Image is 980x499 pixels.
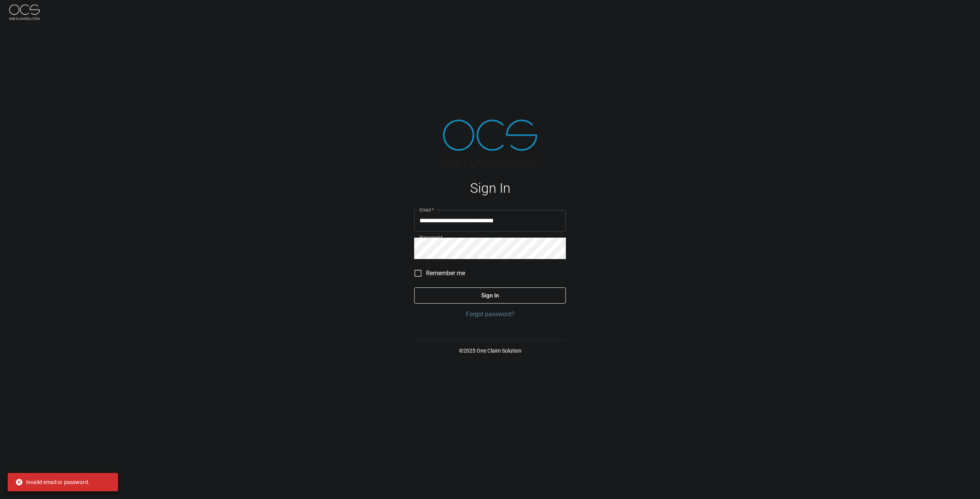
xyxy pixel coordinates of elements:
[443,120,538,167] img: ocs-logo-tra.png
[414,310,566,319] a: Forgot password?
[420,207,434,213] label: Email
[9,5,40,20] img: ocs-logo-white-transparent.png
[15,475,90,489] div: Invalid email or password.
[414,287,566,304] button: Sign In
[414,347,566,355] p: © 2025 One Claim Solution
[420,234,442,241] label: Password
[426,269,465,278] span: Remember me
[414,181,566,196] h1: Sign In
